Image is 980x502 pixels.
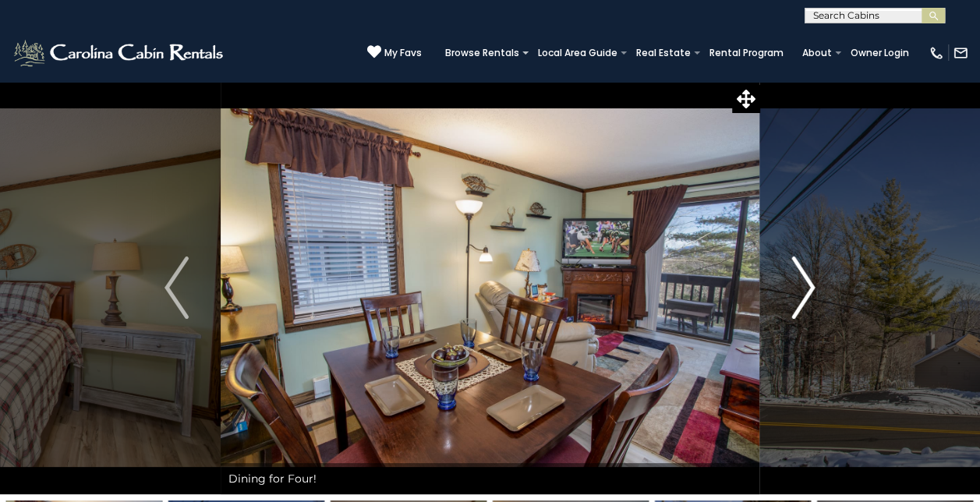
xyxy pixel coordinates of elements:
a: About [794,42,840,64]
a: Rental Program [702,42,791,64]
img: White-1-2.png [12,37,228,69]
a: Real Estate [628,42,699,64]
img: arrow [791,256,815,319]
img: arrow [165,256,188,319]
a: Browse Rentals [437,42,527,64]
button: Next [759,81,847,494]
span: My Favs [384,46,422,60]
button: Previous [133,81,220,494]
div: Dining for Four! [221,463,759,494]
img: mail-regular-white.png [953,45,968,61]
a: My Favs [367,44,422,61]
a: Owner Login [843,42,917,64]
img: phone-regular-white.png [929,45,944,61]
a: Local Area Guide [530,42,625,64]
